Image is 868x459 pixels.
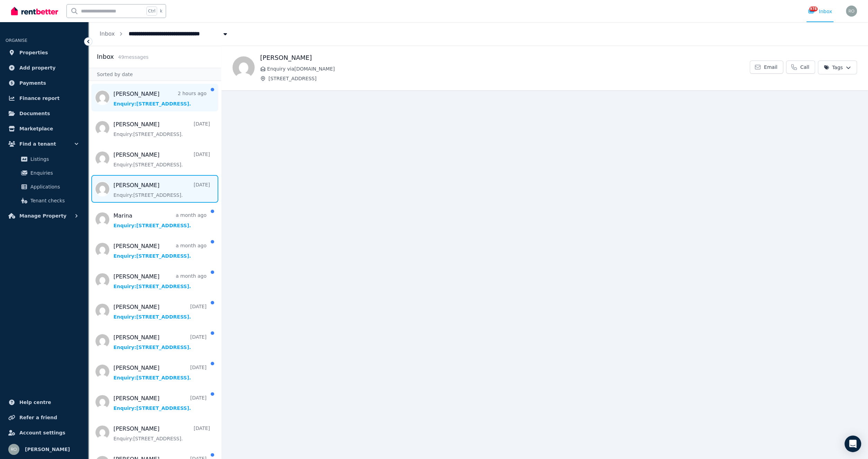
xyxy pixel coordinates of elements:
[6,38,27,43] span: ORGANISE
[19,413,57,422] span: Refer a friend
[6,395,83,409] a: Help centre
[30,196,77,205] span: Tenant checks
[113,151,210,168] a: [PERSON_NAME][DATE]Enquiry:[STREET_ADDRESS].
[113,394,207,412] a: [PERSON_NAME][DATE]Enquiry:[STREET_ADDRESS].
[8,194,80,208] a: Tenant checks
[19,398,51,406] span: Help centre
[6,137,83,151] button: Find a tenant
[6,107,83,120] a: Documents
[6,91,83,105] a: Finance report
[100,30,115,37] a: Inbox
[844,435,861,452] div: Open Intercom Messenger
[11,6,58,16] img: RentBetter
[113,181,210,199] a: [PERSON_NAME][DATE]Enquiry:[STREET_ADDRESS].
[160,8,162,14] span: k
[764,64,777,71] span: Email
[19,94,60,102] span: Finance report
[6,209,83,223] button: Manage Property
[808,8,832,15] div: Inbox
[260,53,750,63] h1: [PERSON_NAME]
[6,426,83,440] a: Account settings
[89,22,240,46] nav: Breadcrumb
[6,411,83,424] a: Refer a friend
[118,54,148,60] span: 49 message s
[113,212,207,229] a: Marinaa month agoEnquiry:[STREET_ADDRESS].
[113,364,207,381] a: [PERSON_NAME][DATE]Enquiry:[STREET_ADDRESS].
[113,333,207,351] a: [PERSON_NAME][DATE]Enquiry:[STREET_ADDRESS].
[19,64,56,72] span: Add property
[8,180,80,194] a: Applications
[19,212,66,220] span: Manage Property
[232,56,255,79] img: Betty Ma
[800,64,809,71] span: Call
[8,166,80,180] a: Enquiries
[786,61,815,74] a: Call
[19,48,48,57] span: Properties
[113,120,210,138] a: [PERSON_NAME][DATE]Enquiry:[STREET_ADDRESS].
[25,445,70,453] span: [PERSON_NAME]
[97,52,114,62] h2: Inbox
[6,76,83,90] a: Payments
[8,444,19,455] img: Roy
[19,79,46,87] span: Payments
[113,273,207,290] a: [PERSON_NAME]a month agoEnquiry:[STREET_ADDRESS].
[19,140,56,148] span: Find a tenant
[30,169,77,177] span: Enquiries
[30,183,77,191] span: Applications
[6,46,83,59] a: Properties
[113,90,207,107] a: [PERSON_NAME]2 hours agoEnquiry:[STREET_ADDRESS].
[113,242,207,259] a: [PERSON_NAME]a month agoEnquiry:[STREET_ADDRESS].
[19,109,50,118] span: Documents
[846,6,857,17] img: Roy
[113,303,207,320] a: [PERSON_NAME][DATE]Enquiry:[STREET_ADDRESS].
[89,68,221,81] div: Sorted by date
[818,61,857,74] button: Tags
[30,155,77,163] span: Listings
[6,122,83,136] a: Marketplace
[113,425,210,442] a: [PERSON_NAME][DATE]Enquiry:[STREET_ADDRESS].
[19,429,65,437] span: Account settings
[268,75,750,82] span: [STREET_ADDRESS]
[8,152,80,166] a: Listings
[6,61,83,75] a: Add property
[146,7,157,16] span: Ctrl
[809,7,817,11] span: 978
[824,64,843,71] span: Tags
[750,61,783,74] a: Email
[19,125,53,133] span: Marketplace
[267,65,750,72] span: Enquiry via [DOMAIN_NAME]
